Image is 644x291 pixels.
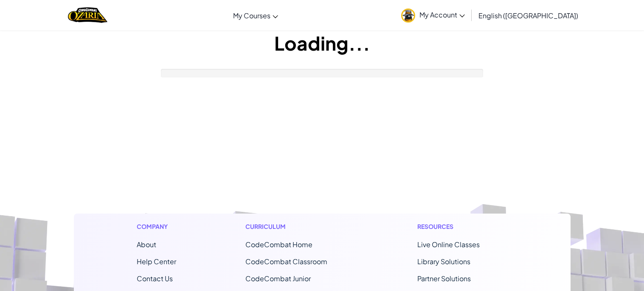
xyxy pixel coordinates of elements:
a: CodeCombat Junior [245,274,311,283]
a: English ([GEOGRAPHIC_DATA]) [474,4,582,27]
span: My Account [419,10,465,19]
img: Home [68,6,107,24]
a: Live Online Classes [417,240,480,249]
a: Partner Solutions [417,274,471,283]
span: CodeCombat Home [245,240,312,249]
img: avatar [401,9,415,23]
h1: Curriculum [245,222,348,231]
span: English ([GEOGRAPHIC_DATA]) [478,11,578,20]
a: CodeCombat Classroom [245,257,327,266]
a: Help Center [137,257,176,266]
span: Contact Us [137,274,173,283]
h1: Resources [417,222,508,231]
a: Library Solutions [417,257,470,266]
a: My Courses [229,4,282,27]
a: My Account [397,2,469,29]
span: My Courses [233,11,270,20]
a: Ozaria by CodeCombat logo [68,6,107,24]
a: About [137,240,156,249]
h1: Company [137,222,176,231]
